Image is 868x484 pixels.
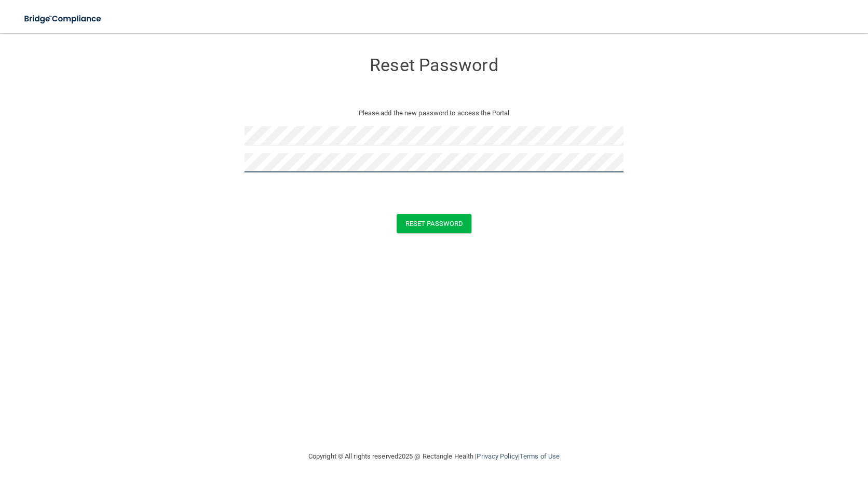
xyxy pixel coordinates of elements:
p: Please add the new password to access the Portal [252,107,616,119]
iframe: Drift Widget Chat Controller [688,410,856,452]
div: Copyright © All rights reserved 2025 @ Rectangle Health | | [245,440,623,473]
a: Terms of Use [520,452,560,460]
a: Privacy Policy [477,452,518,460]
h3: Reset Password [245,56,623,75]
button: Reset Password [397,214,471,233]
img: bridge_compliance_login_screen.278c3ca4.svg [16,8,111,30]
